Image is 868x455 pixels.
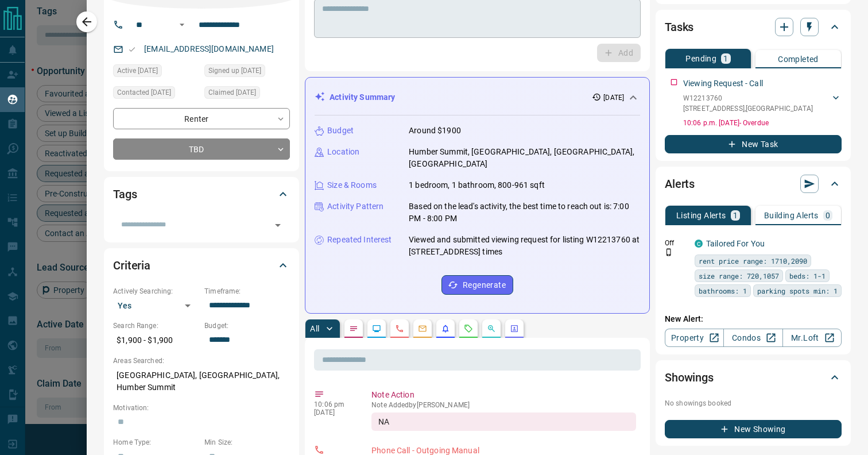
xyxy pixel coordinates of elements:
[603,92,624,103] p: [DATE]
[723,55,728,63] p: 1
[113,185,137,203] h2: Tags
[208,87,256,98] span: Claimed [DATE]
[371,401,636,409] p: Note Added by [PERSON_NAME]
[683,93,813,103] p: W12213760
[117,65,158,76] span: Active [DATE]
[113,108,290,129] div: Renter
[665,420,842,438] button: New Showing
[327,234,392,246] p: Repeated Interest
[441,324,450,333] svg: Listing Alerts
[510,324,519,333] svg: Agent Actions
[665,135,842,153] button: New Task
[327,146,359,158] p: Location
[409,146,640,170] p: Humber Summit, [GEOGRAPHIC_DATA], [GEOGRAPHIC_DATA], [GEOGRAPHIC_DATA]
[782,329,842,347] a: Mr.Loft
[113,64,199,80] div: Fri Sep 12 2025
[327,179,377,191] p: Size & Rooms
[685,55,716,63] p: Pending
[789,270,826,282] span: beds: 1-1
[314,408,354,417] p: [DATE]
[764,211,819,219] p: Building Alerts
[683,91,842,116] div: W12213760[STREET_ADDRESS],[GEOGRAPHIC_DATA]
[778,55,819,63] p: Completed
[665,18,693,36] h2: Tasks
[695,240,703,248] div: condos.ca
[113,437,199,448] p: Home Type:
[665,313,842,325] p: New Alert:
[699,255,807,267] span: rent price range: 1710,2090
[826,211,830,219] p: 0
[113,296,199,315] div: Yes
[371,389,636,401] p: Note Action
[733,211,738,219] p: 1
[113,356,290,366] p: Areas Searched:
[204,64,290,80] div: Fri Sep 12 2025
[418,324,427,333] svg: Emails
[395,324,404,333] svg: Calls
[665,364,842,391] div: Showings
[699,285,747,296] span: bathrooms: 1
[683,103,813,114] p: [STREET_ADDRESS] , [GEOGRAPHIC_DATA]
[327,200,383,213] p: Activity Pattern
[409,234,640,258] p: Viewed and submitted viewing request for listing W12213760 at [STREET_ADDRESS] times
[699,270,779,282] span: size range: 720,1057
[683,118,842,128] p: 10:06 p.m. [DATE] - Overdue
[487,324,496,333] svg: Opportunities
[372,324,381,333] svg: Lead Browsing Activity
[310,325,319,333] p: All
[113,86,199,102] div: Fri Sep 12 2025
[665,368,714,387] h2: Showings
[113,286,199,296] p: Actively Searching:
[113,180,290,208] div: Tags
[113,138,290,160] div: TBD
[117,87,171,98] span: Contacted [DATE]
[665,13,842,41] div: Tasks
[315,87,640,108] div: Activity Summary[DATE]
[665,175,695,193] h2: Alerts
[204,437,290,448] p: Min Size:
[128,45,136,53] svg: Email Valid
[683,78,763,90] p: Viewing Request - Call
[144,44,274,53] a: [EMAIL_ADDRESS][DOMAIN_NAME]
[665,170,842,198] div: Alerts
[665,398,842,408] p: No showings booked
[665,329,724,347] a: Property
[113,252,290,279] div: Criteria
[441,275,513,295] button: Regenerate
[113,321,199,331] p: Search Range:
[409,200,640,225] p: Based on the lead's activity, the best time to reach out is: 7:00 PM - 8:00 PM
[327,125,354,137] p: Budget
[314,400,354,408] p: 10:06 pm
[409,179,545,191] p: 1 bedroom, 1 bathroom, 800-961 sqft
[270,217,286,233] button: Open
[349,324,358,333] svg: Notes
[665,238,688,248] p: Off
[113,256,150,275] h2: Criteria
[113,403,290,413] p: Motivation:
[757,285,838,296] span: parking spots min: 1
[409,125,461,137] p: Around $1900
[175,18,189,32] button: Open
[371,412,636,431] div: NA
[208,65,261,76] span: Signed up [DATE]
[204,286,290,296] p: Timeframe:
[665,248,673,256] svg: Push Notification Only
[706,239,765,248] a: Tailored For You
[723,329,782,347] a: Condos
[464,324,473,333] svg: Requests
[113,366,290,397] p: [GEOGRAPHIC_DATA], [GEOGRAPHIC_DATA], Humber Summit
[204,321,290,331] p: Budget:
[113,331,199,350] p: $1,900 - $1,900
[330,91,395,103] p: Activity Summary
[676,211,726,219] p: Listing Alerts
[204,86,290,102] div: Fri Sep 12 2025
